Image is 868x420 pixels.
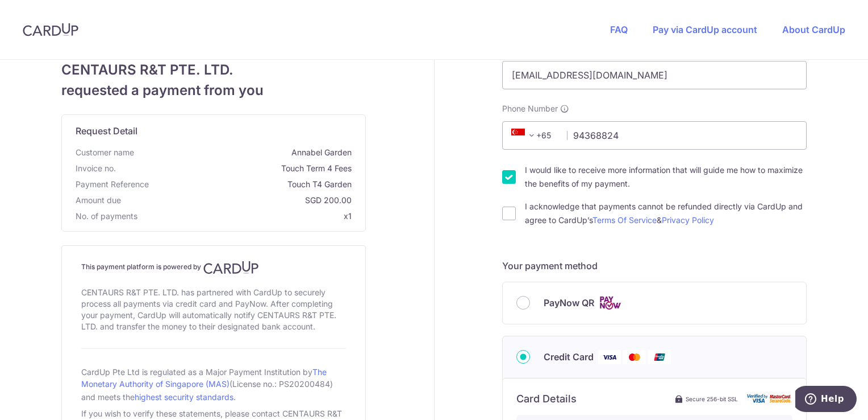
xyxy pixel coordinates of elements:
[623,350,646,364] img: Mastercard
[203,261,259,274] img: CardUp
[81,363,346,406] div: CardUp Pte Ltd is regulated as a Major Payment Institution by (License no.: PS20200484) and meets...
[120,163,352,174] span: Touch Term 4 Fees
[344,211,352,221] span: x1
[76,195,121,206] span: Amount due
[686,394,738,403] span: Secure 256-bit SSL
[76,147,134,158] span: Customer name
[653,24,757,35] a: Pay via CardUp account
[81,285,346,335] div: CENTAURS R&T PTE. LTD. has partnered with CardUp to securely process all payments via credit card...
[153,179,352,190] span: Touch T4 Garden
[61,60,366,80] span: CENTAURS R&T PTE. LTD.
[598,350,621,364] img: Visa
[516,296,792,310] div: PayNow QR Cards logo
[544,350,594,364] span: Credit Card
[516,350,792,364] div: Credit Card Visa Mastercard Union Pay
[139,147,352,158] span: Annabel Garden
[648,350,671,364] img: Union Pay
[76,179,149,189] span: translation missing: en.payment_reference
[81,261,346,274] h4: This payment platform is powered by
[76,125,137,137] span: translation missing: en.request_detail
[76,211,137,222] span: No. of payments
[61,80,366,101] span: requested a payment from you
[502,61,807,89] input: Email address
[502,103,558,114] span: Phone Number
[599,296,621,310] img: Cards logo
[795,386,857,414] iframe: Opens a widget where you can find more information
[592,215,657,225] a: Terms Of Service
[511,129,539,142] span: +65
[610,24,628,35] a: FAQ
[544,296,594,310] span: PayNow QR
[782,24,845,35] a: About CardUp
[747,394,792,403] img: card secure
[135,392,233,402] a: highest security standards
[516,392,577,406] h6: Card Details
[126,195,352,206] span: SGD 200.00
[502,259,807,273] h5: Your payment method
[23,23,78,36] img: CardUp
[525,200,807,227] label: I acknowledge that payments cannot be refunded directly via CardUp and agree to CardUp’s &
[662,215,714,225] a: Privacy Policy
[76,163,116,174] span: Invoice no.
[508,129,559,142] span: +65
[525,163,807,191] label: I would like to receive more information that will guide me how to maximize the benefits of my pa...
